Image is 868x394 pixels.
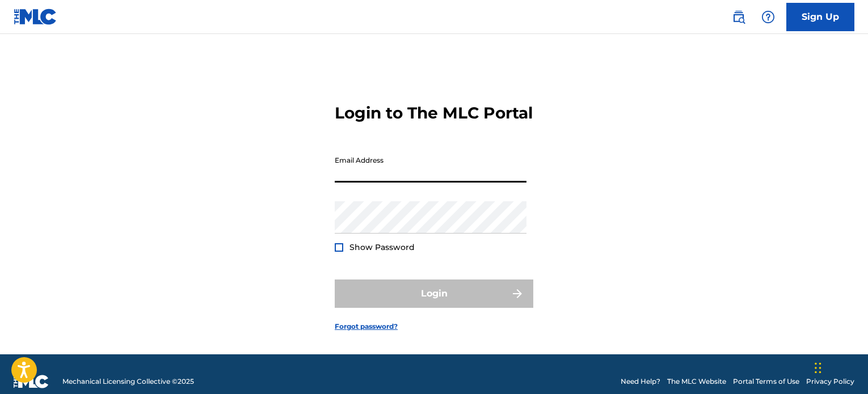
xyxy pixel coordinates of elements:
a: Need Help? [621,376,660,387]
img: help [761,10,775,24]
img: MLC Logo [14,9,57,25]
div: Help [757,6,779,28]
a: Portal Terms of Use [733,376,799,387]
iframe: Chat Widget [811,340,868,394]
a: Forgot password? [335,321,398,332]
a: Public Search [727,6,750,28]
a: The MLC Website [667,376,726,387]
img: logo [14,375,49,388]
span: Show Password [349,242,415,252]
h3: Login to The MLC Portal [335,103,533,123]
div: Arrastrar [815,351,821,385]
span: Mechanical Licensing Collective © 2025 [62,376,194,387]
img: search [732,10,745,24]
a: Sign Up [786,3,854,31]
a: Privacy Policy [806,376,854,387]
div: Widget de chat [811,340,868,394]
